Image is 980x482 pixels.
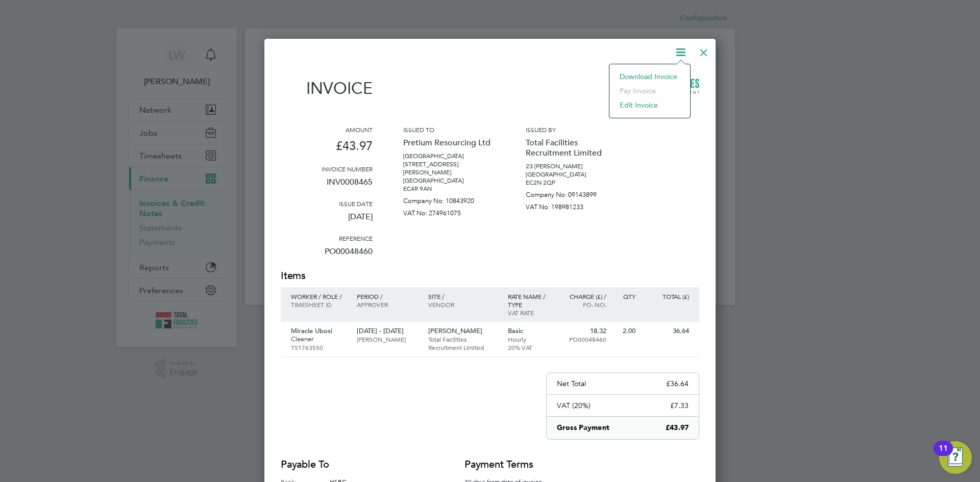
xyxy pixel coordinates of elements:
h3: Invoice number [281,165,373,173]
p: Timesheet ID [291,300,347,309]
h2: Payable to [281,458,434,472]
li: Pay invoice [615,84,685,98]
p: [GEOGRAPHIC_DATA] [403,176,495,185]
p: £36.64 [666,379,689,388]
p: 2.00 [617,327,635,335]
h2: Payment terms [464,458,556,472]
p: Total Facilities Recruitment Limited [526,134,618,162]
p: [DATE] - [DATE] [357,327,418,335]
p: Pretium Resourcing Ltd [403,134,495,152]
p: EC2N 2QP [526,179,618,187]
p: £43.97 [281,134,373,165]
p: Approver [357,300,418,309]
li: Download Invoice [615,69,685,84]
p: Basic [508,327,552,335]
button: Open Resource Center, 11 new notifications [939,441,972,474]
p: Charge (£) / [562,292,606,300]
p: [PERSON_NAME] [357,335,418,343]
p: [GEOGRAPHIC_DATA] [403,152,495,160]
p: VAT (20%) [557,401,591,410]
p: £7.33 [670,401,689,410]
p: [DATE] [281,208,373,234]
p: £43.97 [666,423,689,433]
div: 11 [939,448,948,462]
p: INV0008465 [281,173,373,199]
p: PO00048460 [562,335,606,343]
p: 18.32 [562,327,606,335]
p: 20% VAT [508,343,552,351]
h3: Issue date [281,199,373,208]
p: VAT rate [508,309,552,317]
p: VAT No: 198981233 [526,199,618,211]
p: PO00048460 [281,242,373,269]
h3: Amount [281,125,373,134]
h3: Issued by [526,125,618,134]
p: Period / [357,292,418,300]
p: TS1763550 [291,343,347,351]
p: 23 [PERSON_NAME] [526,162,618,170]
li: Edit invoice [615,98,685,112]
h2: Items [281,269,699,283]
p: Hourly [508,335,552,343]
p: 36.64 [646,327,689,335]
h3: Issued to [403,125,495,134]
p: Miracle Ubosi [291,327,347,335]
h3: Reference [281,234,373,242]
p: Gross Payment [557,423,609,433]
h1: Invoice [281,79,373,98]
p: Rate name / type [508,292,552,309]
p: [PERSON_NAME] [428,327,498,335]
p: Company No: 10843920 [403,193,495,205]
p: Site / [428,292,498,300]
p: Po. No. [562,300,606,309]
p: VAT No: 274961075 [403,205,495,217]
p: Company No: 09143899 [526,187,618,199]
p: Worker / Role / [291,292,347,300]
p: [STREET_ADDRESS][PERSON_NAME] [403,160,495,176]
p: Total (£) [646,292,689,300]
p: Total Facilities Recruitment Limited [428,335,498,351]
p: Cleaner [291,335,347,343]
p: EC4R 9AN [403,185,495,193]
p: [GEOGRAPHIC_DATA] [526,170,618,179]
p: Net Total [557,379,586,388]
p: Vendor [428,300,498,309]
p: QTY [617,292,635,300]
